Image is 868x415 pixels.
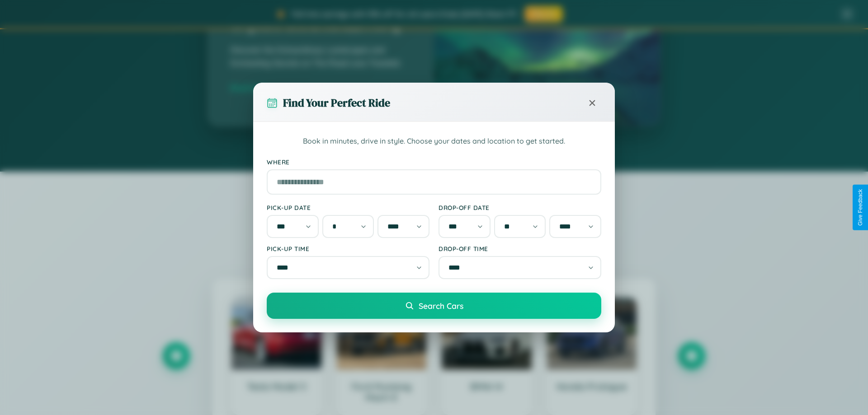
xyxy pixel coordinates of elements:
span: Search Cars [419,301,463,311]
button: Search Cars [267,293,601,319]
label: Drop-off Date [439,204,601,211]
p: Book in minutes, drive in style. Choose your dates and location to get started. [267,135,601,147]
label: Where [267,158,601,166]
label: Drop-off Time [439,245,601,252]
label: Pick-up Date [267,204,429,211]
label: Pick-up Time [267,245,429,252]
h3: Find Your Perfect Ride [283,95,390,110]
